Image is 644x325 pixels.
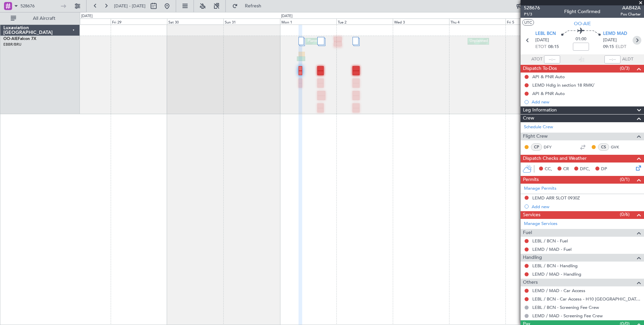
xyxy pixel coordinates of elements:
[531,56,542,63] span: ATOT
[523,211,540,219] span: Services
[280,18,336,25] div: Mon 1
[308,36,413,46] div: Planned Maint [GEOGRAPHIC_DATA] ([GEOGRAPHIC_DATA])
[523,155,587,162] span: Dispatch Checks and Weather
[393,18,449,25] div: Wed 3
[524,11,540,17] span: P1/3
[535,31,556,37] span: LEBL BCN
[544,144,559,150] a: DFY
[532,195,580,201] div: LEMD ARR SLOT 0930Z
[574,20,591,27] span: OO-AIE
[281,13,292,19] div: [DATE]
[167,18,223,25] div: Sat 30
[544,55,560,63] input: --:--
[523,176,539,184] span: Permits
[111,18,167,25] div: Fri 29
[620,65,630,72] span: (0/3)
[524,4,540,11] span: 528676
[621,11,641,17] span: Pos Charter
[603,37,617,44] span: [DATE]
[603,44,614,50] span: 09:15
[535,37,549,44] span: [DATE]
[523,254,542,262] span: Handling
[601,166,607,173] span: DP
[545,166,552,173] span: CC,
[524,221,557,227] a: Manage Services
[523,229,532,237] span: Fuel
[523,106,557,114] span: Leg Information
[532,246,572,252] a: LEMD / MAD - Fuel
[532,238,568,244] a: LEBL / BCN - Fuel
[522,19,534,26] button: UTC
[532,99,641,105] div: Add new
[532,74,565,80] div: API & PNR Auto
[449,18,505,25] div: Thu 4
[505,18,562,25] div: Fri 5
[615,44,626,50] span: ELDT
[563,166,569,173] span: CR
[17,16,71,21] span: All Aircraft
[524,185,556,192] a: Manage Permits
[532,204,641,210] div: Add new
[223,18,280,25] div: Sun 31
[532,263,578,269] a: LEBL / BCN - Handling
[535,44,546,50] span: ETOT
[336,18,393,25] div: Tue 2
[532,288,585,293] a: LEMD / MAD - Car Access
[3,37,36,41] a: OO-AIEFalcon 7X
[532,271,581,277] a: LEMD / MAD - Handling
[532,91,565,96] div: API & PNR Auto
[532,82,594,88] div: LEMD Hdlg in section 18 RMK/
[470,36,596,46] div: Unplanned Maint [GEOGRAPHIC_DATA] ([GEOGRAPHIC_DATA] National)
[3,37,18,41] span: OO-AIE
[532,296,641,302] a: LEBL / BCN - Car Access - H10 [GEOGRAPHIC_DATA] / [GEOGRAPHIC_DATA]
[523,65,557,73] span: Dispatch To-Dos
[532,305,599,310] a: LEBL / BCN - Screening Fee Crew
[239,4,267,8] span: Refresh
[532,313,603,319] a: LEMD / MAD - Screening Fee Crew
[531,143,542,151] div: CP
[524,124,553,131] a: Schedule Crew
[54,18,111,25] div: Thu 28
[20,1,58,11] input: Trip Number
[7,13,73,24] button: All Aircraft
[576,36,586,43] span: 01:00
[621,4,641,11] span: AAB42A
[620,176,630,183] span: (0/1)
[611,144,626,150] a: GVK
[548,44,559,50] span: 08:15
[523,133,548,140] span: Flight Crew
[622,56,633,63] span: ALDT
[523,279,538,286] span: Others
[81,13,93,19] div: [DATE]
[523,114,534,122] span: Crew
[603,31,627,37] span: LEMD MAD
[114,3,146,9] span: [DATE] - [DATE]
[620,211,630,218] span: (0/6)
[564,8,600,15] div: Flight Confirmed
[598,143,609,151] div: CS
[3,42,21,47] a: EBBR/BRU
[580,166,590,173] span: DFC,
[229,1,269,11] button: Refresh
